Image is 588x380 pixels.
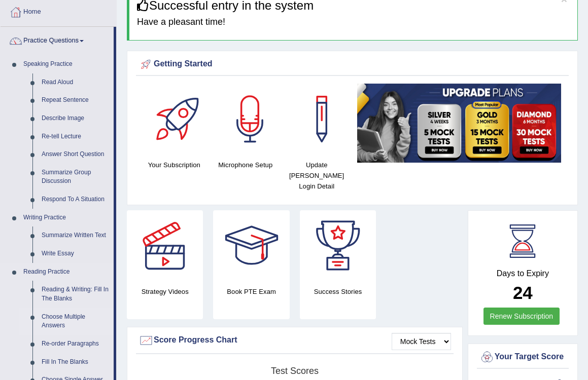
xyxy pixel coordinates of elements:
a: Summarize Written Text [37,226,114,245]
a: Choose Multiple Answers [37,308,114,335]
h4: Your Subscription [144,160,204,170]
div: Your Target Score [479,350,566,365]
b: 24 [513,283,533,302]
h4: Have a pleasant time! [137,17,570,27]
h4: Microphone Setup [215,160,275,170]
a: Re-order Paragraphs [37,335,114,353]
a: Repeat Sentence [37,91,114,109]
div: Score Progress Chart [139,333,451,348]
h4: Days to Expiry [479,269,566,278]
a: Practice Questions [1,27,114,52]
div: Getting Started [139,57,566,72]
a: Fill In The Blanks [37,353,114,371]
a: Speaking Practice [19,55,114,73]
img: small5.jpg [357,84,561,162]
a: Renew Subscription [483,308,560,325]
a: Summarize Group Discussion [37,164,114,191]
a: Reading Practice [19,263,114,281]
a: Read Aloud [37,73,114,92]
tspan: Test scores [271,366,319,376]
h4: Success Stories [300,286,376,297]
h4: Strategy Videos [127,286,203,297]
a: Re-tell Lecture [37,128,114,146]
a: Writing Practice [19,209,114,227]
a: Write Essay [37,245,114,263]
h4: Book PTE Exam [213,286,289,297]
a: Answer Short Question [37,145,114,164]
h4: Update [PERSON_NAME] Login Detail [286,160,347,192]
a: Reading & Writing: Fill In The Blanks [37,281,114,308]
a: Describe Image [37,109,114,128]
a: Respond To A Situation [37,191,114,209]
